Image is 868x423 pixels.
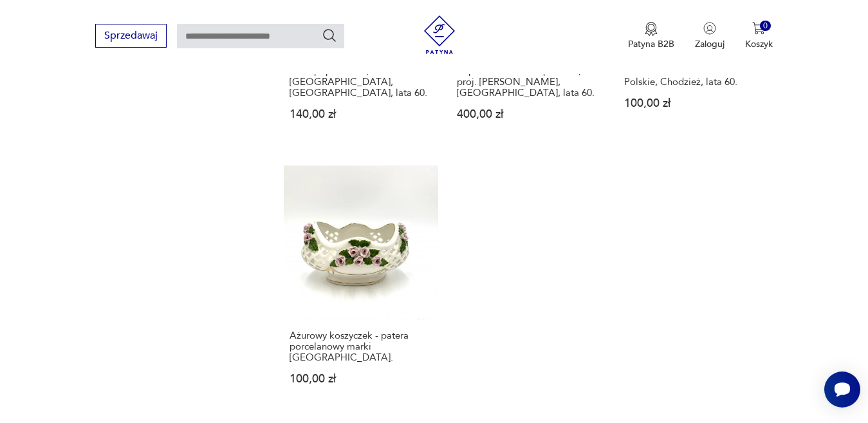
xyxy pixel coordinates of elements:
p: 100,00 zł [624,98,767,109]
h3: Talerz "Krakowiak" Tańce Polskie, Chodzież, lata 60. [624,66,767,88]
a: Sprzedawaj [95,32,167,41]
h3: Popielniczka "Liść" pikasiak, proj. [PERSON_NAME], [GEOGRAPHIC_DATA], lata 60. [457,66,600,99]
p: 400,00 zł [457,109,600,120]
button: Zaloguj [695,22,725,50]
p: Koszyk [745,38,773,50]
button: Szukaj [322,28,337,43]
p: 140,00 zł [290,109,432,120]
p: 100,00 zł [290,373,432,384]
div: 0 [760,21,771,32]
img: Ikonka użytkownika [703,22,716,35]
iframe: Smartsupp widget button [824,371,860,408]
p: Zaloguj [695,38,725,50]
img: Ikona medalu [645,22,658,36]
a: Ażurowy koszyczek - patera porcelanowy marki Brody Park.Ażurowy koszyczek - patera porcelanowy ma... [284,165,438,409]
h3: Dwie popielniczki, [GEOGRAPHIC_DATA], [GEOGRAPHIC_DATA], lata 60. [290,66,432,99]
a: Ikona medaluPatyna B2B [628,22,674,50]
h3: Ażurowy koszyczek - patera porcelanowy marki [GEOGRAPHIC_DATA]. [290,330,432,363]
button: Sprzedawaj [95,24,167,48]
img: Ikona koszyka [752,22,765,35]
button: 0Koszyk [745,22,773,50]
img: Patyna - sklep z meblami i dekoracjami vintage [420,15,459,54]
button: Patyna B2B [628,22,674,50]
p: Patyna B2B [628,38,674,50]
